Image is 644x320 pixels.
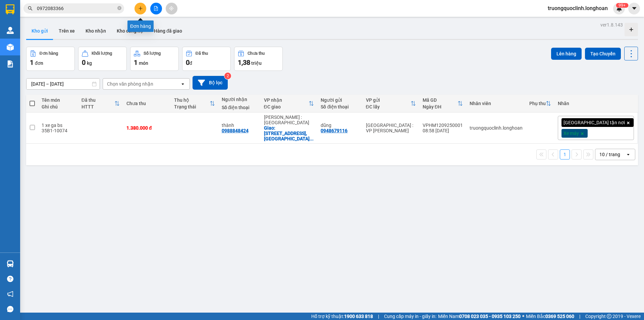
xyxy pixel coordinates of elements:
span: triệu [251,60,262,66]
div: Ngày ĐH [423,104,458,109]
button: aim [166,3,177,14]
img: logo-vxr [6,4,14,14]
span: [GEOGRAPHIC_DATA] tận nơi [563,120,625,126]
button: 1 [560,149,570,159]
input: Tìm tên, số ĐT hoặc mã đơn [37,5,116,12]
sup: 282 [616,3,628,8]
div: 08:58 [DATE] [423,128,463,133]
button: plus [135,3,146,14]
button: Đã thu0đ [182,47,231,71]
span: 1 [134,58,138,66]
th: Toggle SortBy [261,95,318,112]
div: Trạng thái [174,104,210,109]
span: 0 [82,58,86,66]
button: Khối lượng0kg [78,47,127,71]
div: Tên món [42,97,75,103]
span: message [7,306,13,312]
sup: 2 [224,73,231,79]
span: truongquoclinh.longhoan [542,4,613,12]
div: [GEOGRAPHIC_DATA] : VP [PERSON_NAME] [366,123,416,133]
div: Phụ thu [529,101,546,106]
span: món [139,60,148,66]
span: ⚪️ [522,315,524,318]
div: Ghi chú [42,104,75,109]
span: Hỗ trợ kỹ thuật: [311,313,373,320]
button: caret-down [628,3,640,14]
div: 0988848424 [222,128,249,133]
span: đơn [35,60,43,66]
button: Chưa thu1,38 triệu [234,47,283,71]
span: file-add [154,6,158,11]
div: truongquoclinh.longhoan [470,125,523,131]
span: [PHONE_NUMBER] - [DOMAIN_NAME] [24,26,120,52]
div: Nhãn [558,101,634,106]
div: Số lượng [144,51,161,56]
div: Chưa thu [248,51,265,56]
div: ĐC giao [264,104,309,109]
strong: BIÊN NHẬN VẬN CHUYỂN BẢO AN EXPRESS [9,10,135,17]
div: Đã thu [196,51,208,56]
strong: (Công Ty TNHH Chuyển Phát Nhanh Bảo An - MST: 0109597835) [7,19,137,24]
div: dũng [321,123,359,128]
div: Giao: 83 đường hồ hòa,khu phố 1,p tân triều,tp biên hòa,đồng nai [264,125,314,141]
div: ĐC lấy [366,104,411,109]
div: 0948679116 [321,128,347,133]
div: [PERSON_NAME] : [GEOGRAPHIC_DATA] [264,115,314,125]
th: Toggle SortBy [363,95,419,112]
div: Khối lượng [92,51,112,56]
span: copyright [607,314,611,319]
span: close-circle [117,6,121,10]
img: solution-icon [7,60,14,67]
span: plus [138,6,143,11]
span: Xe máy [563,130,579,136]
span: | [378,313,379,320]
button: Kho gửi [26,23,53,39]
button: file-add [150,3,162,14]
span: | [579,313,580,320]
span: kg [87,60,92,66]
svg: open [180,81,185,87]
div: 1.380.000 đ [126,125,167,131]
img: icon-new-feature [616,5,622,11]
div: 10 / trang [599,151,620,158]
button: Bộ lọc [193,76,228,90]
div: VP nhận [264,97,309,103]
div: Đã thu [82,97,114,103]
div: Số điện thoại [321,104,359,109]
div: thành [222,123,257,128]
span: Cung cấp máy in - giấy in: [384,313,436,320]
th: Toggle SortBy [526,95,554,112]
div: Đơn hàng [40,51,58,56]
span: close-circle [117,5,121,12]
strong: 0708 023 035 - 0935 103 250 [459,314,521,319]
button: Tạo Chuyến [585,48,621,60]
span: 1 [30,58,34,66]
span: caret-down [631,5,637,11]
div: VPHM1209250001 [423,123,463,128]
img: warehouse-icon [7,27,14,34]
span: notification [7,291,13,297]
strong: 1900 633 818 [344,314,373,319]
th: Toggle SortBy [171,95,218,112]
button: Kho công nợ [111,23,149,39]
span: ... [310,136,314,141]
div: Số điện thoại [222,105,257,110]
span: search [28,6,33,11]
div: ver 1.8.143 [600,21,623,29]
strong: 0369 525 060 [545,314,574,319]
th: Toggle SortBy [78,95,123,112]
div: Người nhận [222,97,257,102]
span: 1,38 [238,58,250,66]
span: đ [190,60,192,66]
button: Hàng đã giao [149,23,187,39]
div: Chưa thu [126,101,167,106]
div: Thu hộ [174,97,210,103]
div: 1 xe ga bs 35B1-10074 [42,123,75,133]
button: Đơn hàng1đơn [26,47,75,71]
div: HTTT [82,104,114,109]
span: 0 [186,58,190,66]
div: Nhân viên [470,101,523,106]
span: Miền Nam [438,313,521,320]
span: question-circle [7,276,13,282]
svg: open [626,152,631,157]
